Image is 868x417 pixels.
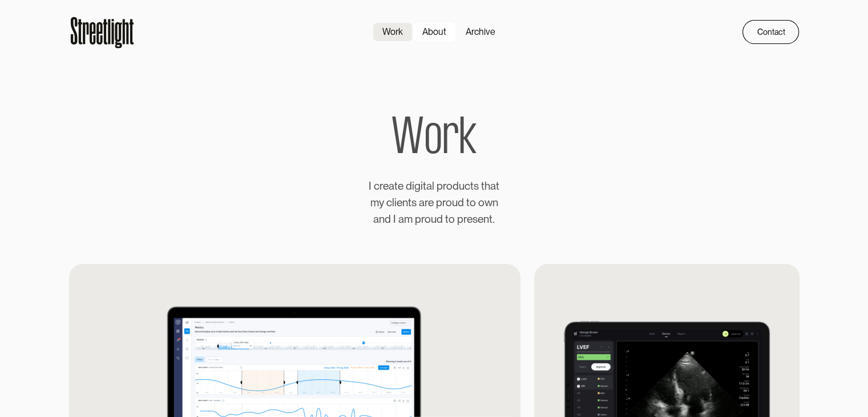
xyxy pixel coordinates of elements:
[432,178,434,195] span: l
[425,211,431,228] span: o
[386,195,392,211] span: c
[421,211,425,228] span: r
[463,211,467,228] span: r
[425,195,428,211] span: r
[373,22,413,42] a: Work
[431,211,437,228] span: u
[485,178,490,195] span: h
[478,195,485,211] span: o
[492,195,498,211] span: n
[459,178,465,195] span: u
[445,211,449,228] span: t
[485,195,492,211] span: w
[370,195,379,211] span: m
[458,195,464,211] span: d
[742,20,799,44] a: Contact
[414,178,421,195] span: g
[456,22,505,42] a: Archive
[383,178,389,195] span: e
[426,178,432,195] span: a
[453,178,459,195] span: d
[397,195,402,211] span: e
[757,25,785,39] div: Contact
[473,211,478,228] span: s
[392,195,394,211] span: l
[374,178,380,195] span: c
[393,211,396,228] span: I
[389,178,394,195] span: a
[443,178,446,195] span: r
[442,195,446,211] span: r
[424,114,442,165] span: o
[402,195,408,211] span: n
[458,114,476,165] span: k
[467,211,473,228] span: e
[411,195,417,211] span: s
[408,195,411,211] span: t
[373,211,379,228] span: a
[436,195,442,211] span: p
[446,178,453,195] span: o
[404,211,413,228] span: m
[466,195,470,211] span: t
[437,211,443,228] span: d
[423,178,426,195] span: t
[466,25,495,39] div: Archive
[442,114,458,165] span: r
[421,178,423,195] span: i
[474,178,479,195] span: s
[437,178,443,195] span: p
[379,195,384,211] span: y
[385,211,391,228] span: d
[382,25,403,39] div: Work
[457,211,463,228] span: p
[489,211,492,228] span: t
[419,195,425,211] span: a
[465,178,470,195] span: c
[415,211,421,228] span: p
[428,195,434,211] span: e
[492,211,495,228] span: .
[422,25,446,39] div: About
[398,211,404,228] span: a
[406,178,412,195] span: d
[394,178,398,195] span: t
[380,178,383,195] span: r
[481,178,485,195] span: t
[449,211,455,228] span: o
[369,178,372,195] span: I
[446,195,452,211] span: o
[398,178,403,195] span: e
[496,178,499,195] span: t
[394,195,397,211] span: i
[490,178,496,195] span: a
[452,195,458,211] span: u
[379,211,385,228] span: n
[391,114,423,165] span: W
[483,211,489,228] span: n
[478,211,483,228] span: e
[470,178,474,195] span: t
[413,22,456,42] a: About
[470,195,476,211] span: o
[412,178,414,195] span: i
